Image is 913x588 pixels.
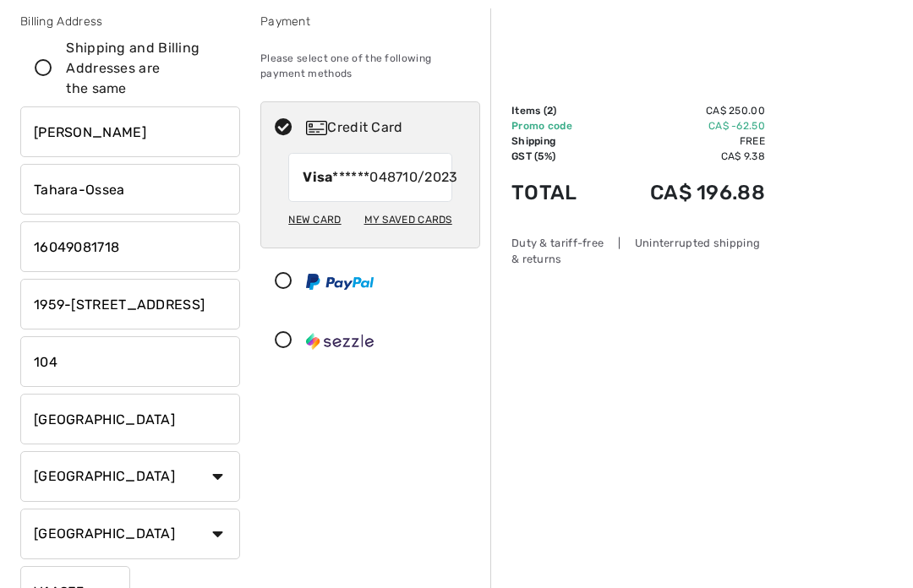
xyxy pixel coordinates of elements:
[20,165,240,215] input: Last name
[20,337,240,388] input: Address line 2
[402,168,457,188] span: 10/2023
[20,14,240,31] div: Billing Address
[511,118,604,133] td: Promo code
[288,206,341,235] div: New Card
[260,14,480,31] div: Payment
[364,206,452,235] div: My Saved Cards
[604,133,765,149] td: Free
[604,149,765,164] td: CA$ 9.38
[303,170,332,186] strong: Visa
[511,235,765,267] div: Duty & tariff-free | Uninterrupted shipping & returns
[306,275,374,291] img: PayPal
[604,118,765,133] td: CA$ -62.50
[306,122,327,136] img: Credit Card
[604,164,765,221] td: CA$ 196.88
[260,38,480,95] div: Please select one of the following payment methods
[511,149,604,164] td: GST (5%)
[20,107,240,158] input: First name
[20,222,240,273] input: Mobile
[306,334,374,351] img: Sezzle
[66,39,215,100] div: Shipping and Billing Addresses are the same
[511,103,604,118] td: Items ( )
[20,280,240,330] input: Address line 1
[547,105,553,117] span: 2
[511,133,604,149] td: Shipping
[604,103,765,118] td: CA$ 250.00
[306,118,468,139] div: Credit Card
[20,395,240,445] input: City
[511,164,604,221] td: Total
